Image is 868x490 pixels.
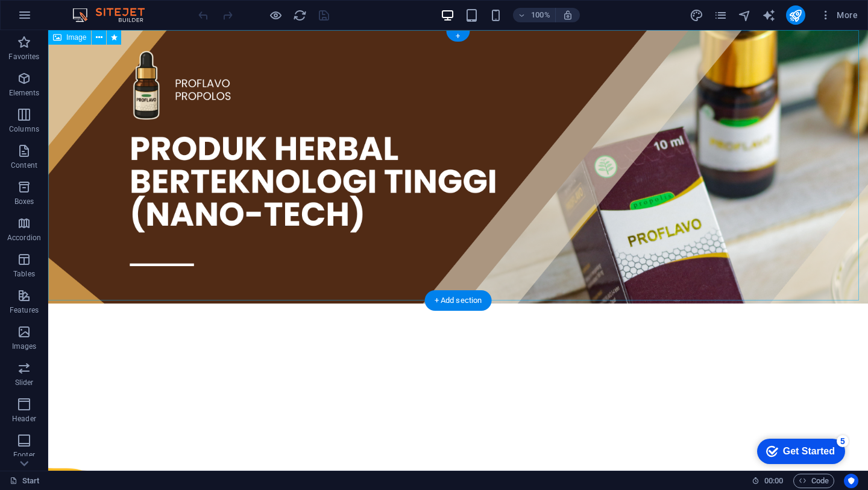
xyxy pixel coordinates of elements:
[738,8,752,22] i: Navigator
[714,8,728,22] i: Pages (Ctrl+Alt+S)
[12,342,37,351] p: Images
[762,8,776,22] i: AI Writer
[293,8,307,22] i: Reload page
[788,8,802,22] i: Publish
[446,31,470,42] div: +
[89,2,101,14] div: 5
[13,450,35,460] p: Footer
[738,8,752,22] button: navigator
[513,8,556,22] button: 100%
[844,474,858,488] button: Usercentrics
[292,8,307,22] button: reload
[9,88,40,98] p: Elements
[690,8,703,22] i: Design (Ctrl+Alt+Y)
[10,474,40,488] a: Click to cancel selection. Double-click to open Pages
[793,474,834,488] button: Code
[10,305,39,315] p: Features
[9,124,39,134] p: Columns
[764,474,783,488] span: 00 00
[11,161,37,170] p: Content
[14,197,34,206] p: Boxes
[7,233,41,243] p: Accordion
[268,8,283,22] button: Click here to leave preview mode and continue editing
[531,8,550,22] h6: 100%
[820,9,858,21] span: More
[690,8,704,22] button: design
[762,8,776,22] button: text_generator
[10,6,98,31] div: Get Started 5 items remaining, 0% complete
[799,474,829,488] span: Code
[66,34,86,41] span: Image
[13,269,35,279] p: Tables
[15,378,34,387] p: Slider
[773,476,775,485] span: :
[12,414,36,424] p: Header
[562,10,573,21] i: On resize automatically adjust zoom level to fit chosen device.
[786,5,805,25] button: publish
[8,52,39,62] p: Favorites
[815,5,863,25] button: More
[714,8,728,22] button: pages
[36,13,87,24] div: Get Started
[752,474,784,488] h6: Session time
[425,290,492,311] div: + Add section
[69,8,160,22] img: Editor Logo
